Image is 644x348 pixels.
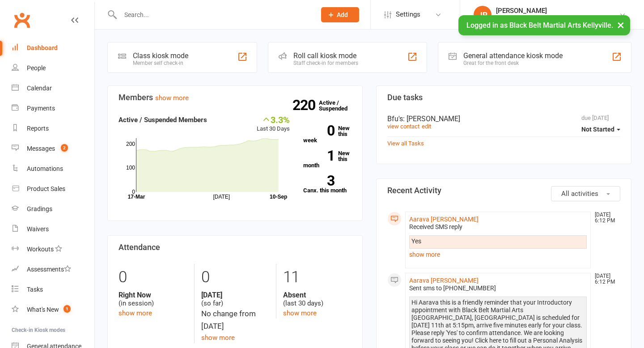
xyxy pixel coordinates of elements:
[283,264,352,291] div: 11
[581,126,614,133] span: Not Started
[27,85,52,92] div: Calendar
[422,123,431,130] a: edit
[27,266,71,273] div: Assessments
[119,291,187,308] div: (in session)
[119,309,152,317] a: show more
[27,64,46,72] div: People
[119,291,187,299] strong: Right Now
[257,115,290,134] div: Last 30 Days
[303,149,335,162] strong: 1
[303,125,352,143] a: 0New this week
[12,179,94,199] a: Product Sales
[11,9,33,31] a: Clubworx
[201,334,235,342] a: show more
[551,186,620,201] button: All activities
[321,7,359,22] button: Add
[581,121,620,137] button: Not Started
[12,38,94,58] a: Dashboard
[387,186,620,195] h3: Recent Activity
[257,115,290,124] div: 3.3%
[590,212,620,224] time: [DATE] 6:12 PM
[201,308,270,332] div: No change from [DATE]
[474,6,491,24] div: JP
[409,284,496,292] span: Sent sms to [PHONE_NUMBER]
[12,58,94,78] a: People
[133,51,188,60] div: Class kiosk mode
[387,115,620,123] div: Bfu's
[201,291,270,308] div: (so far)
[283,291,352,299] strong: Absent
[12,219,94,239] a: Waivers
[119,243,352,252] h3: Attendance
[27,246,54,253] div: Workouts
[303,175,352,193] a: 3Canx. this month
[387,140,424,147] a: View all Tasks
[27,125,49,132] div: Reports
[119,116,207,124] strong: Active / Suspended Members
[337,11,348,18] span: Add
[283,291,352,308] div: (last 30 days)
[12,199,94,219] a: Gradings
[561,190,598,198] span: All activities
[27,225,49,233] div: Waivers
[12,159,94,179] a: Automations
[613,15,629,34] button: ×
[12,239,94,259] a: Workouts
[12,119,94,139] a: Reports
[463,51,563,60] div: General attendance kiosk mode
[303,174,335,187] strong: 3
[133,60,188,66] div: Member self check-in
[27,205,52,212] div: Gradings
[27,185,65,192] div: Product Sales
[119,264,187,291] div: 0
[303,124,335,137] strong: 0
[496,7,619,15] div: [PERSON_NAME]
[119,93,352,102] h3: Members
[292,98,319,112] strong: 220
[466,21,613,30] span: Logged in as Black Belt Martial Arts Kellyville.
[201,291,270,299] strong: [DATE]
[293,60,358,66] div: Staff check-in for members
[201,264,270,291] div: 0
[12,259,94,280] a: Assessments
[387,93,620,102] h3: Due tasks
[403,115,460,123] span: : [PERSON_NAME]
[27,306,59,313] div: What's New
[303,150,352,168] a: 1New this month
[27,105,55,112] div: Payments
[27,145,55,152] div: Messages
[12,300,94,320] a: What's New1
[118,8,309,21] input: Search...
[12,78,94,98] a: Calendar
[590,273,620,285] time: [DATE] 6:12 PM
[12,280,94,300] a: Tasks
[496,15,619,23] div: Black Belt Martial Arts [GEOGRAPHIC_DATA]
[27,44,58,51] div: Dashboard
[27,286,43,293] div: Tasks
[64,305,71,313] span: 1
[319,93,358,118] a: 220Active / Suspended
[396,4,420,25] span: Settings
[409,216,479,223] a: Aarava [PERSON_NAME]
[411,238,585,245] div: Yes
[293,51,358,60] div: Roll call kiosk mode
[387,123,419,130] a: view contact
[61,144,68,152] span: 2
[283,309,317,317] a: show more
[12,139,94,159] a: Messages 2
[409,248,587,261] a: show more
[27,165,63,172] div: Automations
[409,223,587,231] div: Received SMS reply
[409,277,479,284] a: Aarava [PERSON_NAME]
[155,94,189,102] a: show more
[12,98,94,119] a: Payments
[463,60,563,66] div: Great for the front desk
